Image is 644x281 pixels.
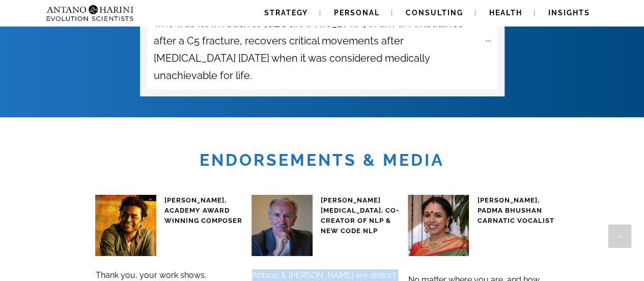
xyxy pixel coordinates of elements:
[164,196,242,224] span: [PERSON_NAME], ACADEMY AWARD WINNING COMPOSER
[2,149,642,171] h1: Endorsements & Media
[408,195,469,256] img: Sudha Ragunathan
[334,9,380,17] span: Personal
[264,9,308,17] span: Strategy
[321,196,399,235] span: [PERSON_NAME][MEDICAL_DATA], CO-CREATOR OF NLP & NEW CODE NLP
[548,9,590,17] span: Insights
[95,195,156,256] img: ar rahman
[406,9,463,17] span: Consulting
[477,195,556,226] h4: [PERSON_NAME], PADMA BHUSHAN CARNATIC VOCALIST
[489,9,522,17] span: Health
[96,270,206,280] span: Thank you, your work shows.
[251,195,313,256] img: John-grinder-big-square-300x300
